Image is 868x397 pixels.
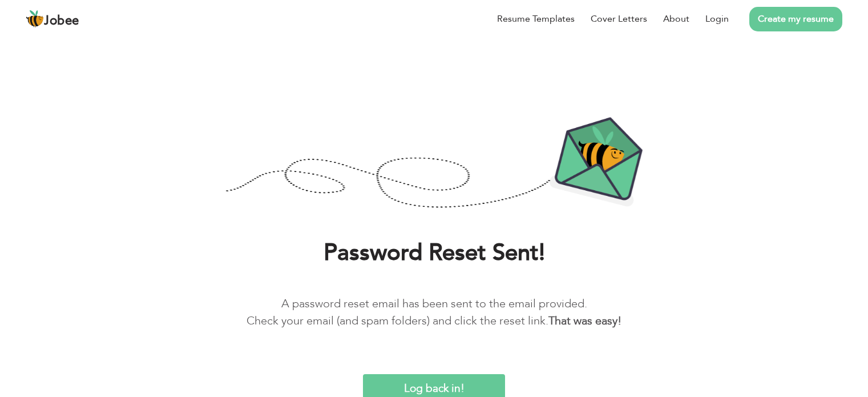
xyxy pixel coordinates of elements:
p: A password reset email has been sent to the email provided. Check your email (and spam folders) a... [17,295,851,330]
img: jobee.io [26,10,44,28]
b: That was easy! [548,313,621,328]
a: Create my resume [749,7,842,31]
span: Jobee [44,15,79,27]
a: Jobee [26,10,79,28]
a: Login [705,12,729,26]
h1: Password Reset Sent! [17,238,851,268]
a: Cover Letters [591,12,647,26]
img: Password-Reset-Confirmation.png [225,117,643,211]
a: About [663,12,689,26]
a: Resume Templates [497,12,575,26]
